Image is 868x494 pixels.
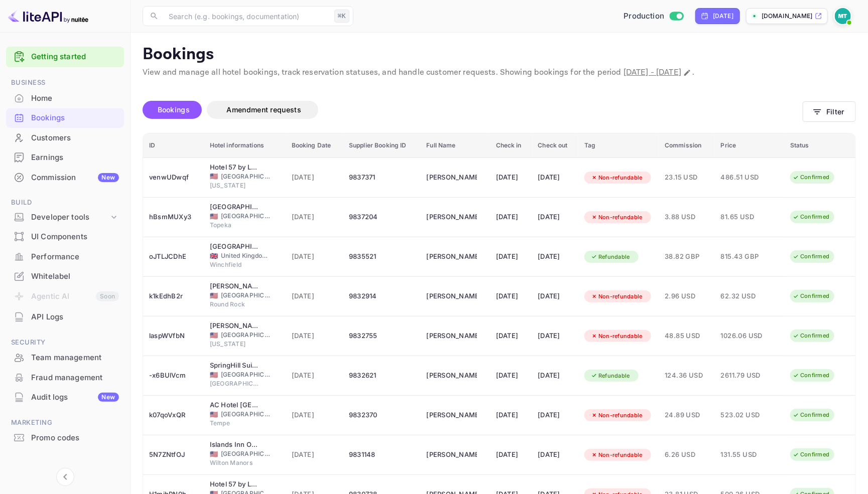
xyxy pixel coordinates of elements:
[6,209,124,226] div: Developer tools
[6,368,124,387] a: Fraud management
[6,89,124,108] div: Home
[786,290,836,302] div: Confirmed
[421,133,490,158] th: Full Name
[8,8,88,24] img: LiteAPI logo
[210,173,218,180] span: United States of America
[490,133,532,158] th: Check in
[6,128,124,147] a: Customers
[210,181,260,190] span: [US_STATE]
[721,449,771,460] span: 131.55 USD
[538,447,573,463] div: [DATE]
[6,77,124,88] span: Business
[210,202,260,212] div: Hyatt Place Topeka
[538,407,573,423] div: [DATE]
[624,67,681,78] span: [DATE] - [DATE]
[210,162,260,173] div: Hotel 57 by LuxUrban, Trademark Collection by Wyndham
[665,410,709,421] span: 24.89 USD
[210,242,260,252] div: Four Seasons Hotel Hampshire
[715,133,784,158] th: Price
[31,132,119,144] div: Customers
[721,370,771,381] span: 2611.79 USD
[210,379,260,388] span: [GEOGRAPHIC_DATA]
[286,133,343,158] th: Booking Date
[6,307,124,326] a: API Logs
[496,328,526,344] div: [DATE]
[292,172,337,183] span: [DATE]
[210,300,260,309] span: Round Rock
[31,172,119,184] div: Commission
[538,328,573,344] div: [DATE]
[427,209,477,225] div: Robert Francis
[6,168,124,187] a: CommissionNew
[221,291,271,300] span: [GEOGRAPHIC_DATA]
[149,328,198,344] div: laspWVfbN
[6,417,124,428] span: Marketing
[762,12,813,21] p: [DOMAIN_NAME]
[786,250,836,263] div: Confirmed
[496,209,526,225] div: [DATE]
[786,409,836,421] div: Confirmed
[584,370,637,382] div: Refundable
[6,168,124,188] div: CommissionNew
[210,292,218,299] span: United States of America
[584,330,649,343] div: Non-refundable
[6,337,124,348] span: Security
[149,288,198,304] div: k1kEdhB2r
[6,108,124,127] a: Bookings
[221,251,271,260] span: United Kingdom of [GEOGRAPHIC_DATA] and [GEOGRAPHIC_DATA]
[149,170,198,186] div: venwUDwqf
[210,281,260,291] div: Wingate by Wyndham - Round Rock
[6,368,124,388] div: Fraud management
[343,133,420,158] th: Supplier Booking ID
[221,172,271,181] span: [GEOGRAPHIC_DATA]
[349,328,414,344] div: 9832755
[163,6,330,26] input: Search (e.g. bookings, documentation)
[584,172,649,184] div: Non-refundable
[210,419,260,428] span: Tempe
[31,231,119,243] div: UI Components
[427,170,477,186] div: JAMESON Cooper
[292,212,337,223] span: [DATE]
[665,172,709,183] span: 23.15 USD
[721,331,771,342] span: 1026.06 USD
[210,321,260,331] div: Trump International Hotel & Tower New York
[292,449,337,460] span: [DATE]
[713,12,733,21] div: [DATE]
[6,388,124,407] div: Audit logsNew
[98,173,119,182] div: New
[835,8,851,24] img: Marcin Teodoru
[149,447,198,463] div: 5N7ZNtfOJ
[210,361,260,371] div: SpringHill Suites by Marriott New Smyrna Beach
[665,449,709,460] span: 6.26 USD
[349,170,414,186] div: 9837371
[149,209,198,225] div: hBsmMUXy3
[31,93,119,104] div: Home
[210,340,260,349] span: [US_STATE]
[6,388,124,406] a: Audit logsNew
[427,328,477,344] div: Miguel Moreda Rodriguez
[31,432,119,444] div: Promo codes
[6,148,124,167] a: Earnings
[584,211,649,224] div: Non-refundable
[496,288,526,304] div: [DATE]
[31,372,119,384] div: Fraud management
[496,447,526,463] div: [DATE]
[210,458,260,467] span: Wilton Manors
[221,449,271,458] span: [GEOGRAPHIC_DATA]
[427,447,477,463] div: Reed Geary
[786,330,836,342] div: Confirmed
[427,368,477,384] div: John Lapp
[349,407,414,423] div: 9832370
[496,407,526,423] div: [DATE]
[334,10,349,23] div: ⌘K
[6,227,124,247] div: UI Components
[578,133,659,158] th: Tag
[721,251,771,262] span: 815.43 GBP
[31,112,119,124] div: Bookings
[227,105,301,114] span: Amendment requests
[158,105,190,114] span: Bookings
[6,108,124,128] div: Bookings
[349,249,414,265] div: 9835521
[584,290,649,303] div: Non-refundable
[210,400,260,410] div: AC Hotel Phoenix Tempe/Downtown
